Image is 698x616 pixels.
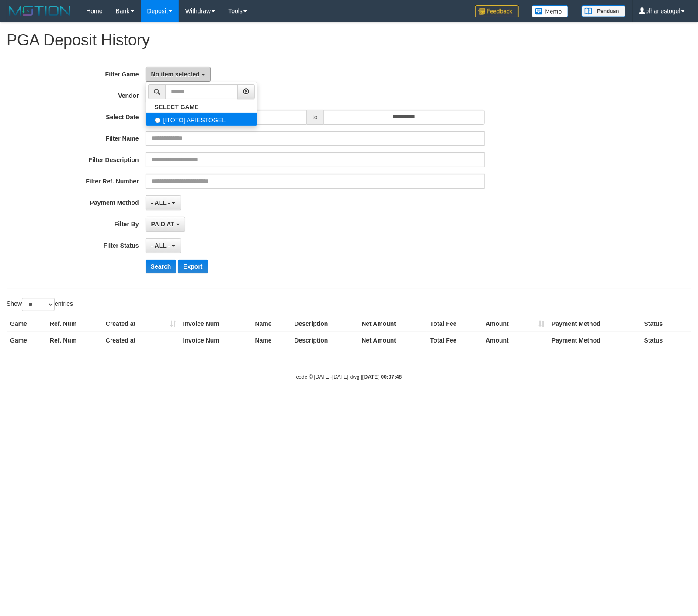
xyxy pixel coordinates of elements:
[427,332,482,348] th: Total Fee
[358,332,427,348] th: Net Amount
[46,316,102,332] th: Ref. Num
[146,238,181,253] button: - ALL -
[102,332,180,348] th: Created at
[296,374,402,380] small: code © [DATE]-[DATE] dwg |
[641,316,691,332] th: Status
[151,242,170,249] span: - ALL -
[146,101,257,113] a: SELECT GAME
[146,195,181,210] button: - ALL -
[641,332,691,348] th: Status
[427,316,482,332] th: Total Fee
[7,332,46,348] th: Game
[155,104,199,111] b: SELECT GAME
[7,4,73,17] img: MOTION_logo.png
[482,332,548,348] th: Amount
[548,332,641,348] th: Payment Method
[146,260,177,273] button: Search
[291,316,358,332] th: Description
[7,31,691,49] h1: PGA Deposit History
[151,221,174,228] span: PAID AT
[7,316,46,332] th: Game
[180,316,252,332] th: Invoice Num
[291,332,358,348] th: Description
[362,374,402,380] strong: [DATE] 00:07:48
[252,316,291,332] th: Name
[146,217,185,232] button: PAID AT
[307,110,323,125] span: to
[46,332,102,348] th: Ref. Num
[151,71,200,78] span: No item selected
[151,199,170,206] span: - ALL -
[178,260,208,273] button: Export
[146,113,257,126] label: [ITOTO] ARIESTOGEL
[146,67,211,82] button: No item selected
[7,298,73,311] label: Show entries
[548,316,641,332] th: Payment Method
[358,316,427,332] th: Net Amount
[22,298,55,311] select: Showentries
[252,332,291,348] th: Name
[532,5,569,17] img: Button%20Memo.svg
[102,316,180,332] th: Created at
[180,332,252,348] th: Invoice Num
[582,5,625,17] img: panduan.png
[482,316,548,332] th: Amount
[475,5,519,17] img: Feedback.jpg
[155,118,160,123] input: [ITOTO] ARIESTOGEL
